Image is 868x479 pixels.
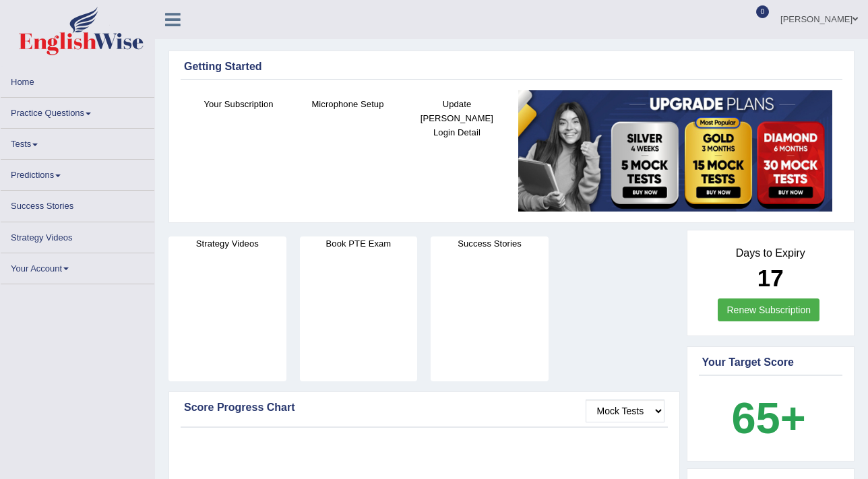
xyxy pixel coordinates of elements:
a: Success Stories [1,191,154,217]
a: Predictions [1,160,154,186]
b: 17 [757,265,784,291]
a: Practice Questions [1,98,154,124]
h4: Microphone Setup [300,97,396,111]
a: Strategy Videos [1,222,154,249]
a: Tests [1,129,154,155]
h4: Success Stories [431,236,549,251]
a: Home [1,67,154,93]
div: Score Progress Chart [184,400,664,416]
span: 0 [756,5,770,18]
h4: Days to Expiry [702,247,840,259]
a: Renew Subscription [718,298,819,321]
div: Getting Started [184,59,839,75]
h4: Your Subscription [191,97,286,111]
h4: Book PTE Exam [300,236,418,251]
a: Your Account [1,253,154,280]
img: small5.jpg [518,90,832,212]
b: 65+ [731,393,805,443]
div: Your Target Score [702,354,840,371]
h4: Update [PERSON_NAME] Login Detail [409,97,505,139]
h4: Strategy Videos [168,236,286,251]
